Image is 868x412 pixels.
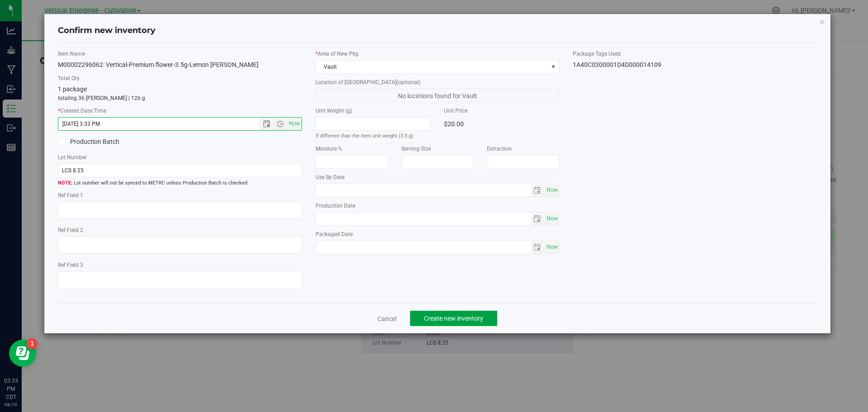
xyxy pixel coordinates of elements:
label: Packaged Date [316,230,560,238]
span: (optional) [396,79,420,85]
label: Moisture % [316,145,388,153]
span: select [544,184,559,197]
div: $20.00 [444,117,559,131]
span: select [544,213,559,225]
div: 1A40C0300001D4D000014109 [573,60,817,70]
span: Open the time view [272,120,288,128]
span: Lot number will not be synced to METRC unless Production Batch is checked [58,180,302,187]
span: select [531,184,544,197]
label: Production Batch [58,137,173,147]
label: Ref Field 3 [58,261,302,269]
iframe: Resource center [9,340,36,367]
span: 1 package [58,85,87,93]
span: select [531,213,544,225]
span: select [531,241,544,254]
label: Package Tags Used [573,50,817,58]
div: M00002296062: Vertical-Premium flower-3.5g-Lemon [PERSON_NAME] [58,60,302,70]
label: Ref Field 1 [58,191,302,199]
h4: Confirm new inventory [58,25,156,37]
p: totaling 36 [PERSON_NAME] | 126 g [58,94,302,102]
span: Create new inventory [424,315,483,322]
span: Set Current date [544,212,560,225]
span: Open the date view [259,120,274,128]
small: If different than the item unit weight (3.5 g) [316,133,413,139]
label: Area of New Pkg [316,50,560,58]
span: Set Current date [544,184,560,197]
iframe: Resource center unread badge [27,338,38,349]
a: Cancel [377,314,396,323]
label: Lot Number [58,153,302,161]
span: Set Current date [544,241,560,254]
span: Vault [316,61,548,73]
span: Set Current date [287,117,302,130]
span: select [544,241,559,254]
label: Ref Field 2 [58,226,302,234]
label: Production Date [316,202,560,210]
label: Use By Date [316,173,560,181]
label: Serving Size [401,145,474,153]
span: No locations found for Vault [316,89,560,102]
label: Total Qty [58,74,302,82]
label: Extraction [487,145,559,153]
label: Unit Weight (g) [316,107,431,115]
label: Created Date/Time [58,107,302,115]
label: Unit Price [444,107,559,115]
label: Item Name [58,50,302,58]
button: Create new inventory [410,311,497,326]
label: Location of [GEOGRAPHIC_DATA] [316,78,560,86]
